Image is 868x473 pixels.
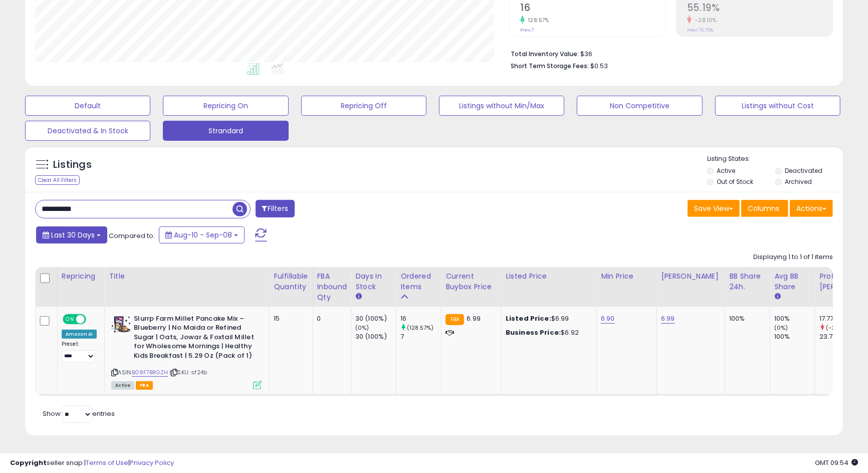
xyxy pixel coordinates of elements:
[601,314,615,324] a: 6.90
[111,381,134,390] span: All listings currently available for purchase on Amazon
[439,96,564,116] button: Listings without Min/Max
[511,62,589,70] b: Short Term Storage Fees:
[774,292,780,301] small: Avg BB Share.
[85,315,101,323] span: OFF
[136,381,153,390] span: FBA
[130,458,174,467] a: Privacy Policy
[134,314,256,363] b: Slurrp Farm Millet Pancake Mix – Blueberry | No Maida or Refined Sugar | Oats, Jowar & Foxtail Mi...
[506,328,561,337] b: Business Price:
[446,271,497,292] div: Current Buybox Price
[717,177,753,186] label: Out of Stock
[10,458,174,468] div: seller snap | |
[62,330,97,339] div: Amazon AI
[774,332,815,341] div: 100%
[520,2,666,16] h2: 16
[506,314,551,323] b: Listed Price:
[506,271,592,282] div: Listed Price
[355,314,396,323] div: 30 (100%)
[511,50,579,58] b: Total Inventory Value:
[661,314,675,324] a: 6.99
[729,314,762,323] div: 100%
[174,230,232,240] span: Aug-10 - Sep-08
[774,271,811,292] div: Avg BB Share
[707,154,843,164] p: Listing States:
[525,17,549,24] small: 128.57%
[407,324,433,332] small: (128.57%)
[109,271,265,282] div: Title
[355,324,369,332] small: (0%)
[511,47,825,59] li: $36
[715,96,840,116] button: Listings without Cost
[790,200,833,217] button: Actions
[109,231,155,241] span: Compared to:
[317,314,344,323] div: 0
[274,314,305,323] div: 15
[506,328,589,337] div: $6.92
[43,409,115,418] span: Show: entries
[692,17,717,24] small: -28.10%
[520,27,534,33] small: Prev: 7
[577,96,702,116] button: Non Competitive
[355,271,392,292] div: Days In Stock
[274,271,308,292] div: Fulfillable Quantity
[25,96,150,116] button: Default
[35,175,80,185] div: Clear All Filters
[774,314,815,323] div: 100%
[317,271,347,303] div: FBA inbound Qty
[355,292,361,301] small: Days In Stock.
[111,314,131,334] img: 41nCNoDAtWL._SL40_.jpg
[400,314,441,323] div: 16
[163,121,288,141] button: Strandard
[25,121,150,141] button: Deactivated & In Stock
[729,271,766,292] div: BB Share 24h.
[748,203,779,213] span: Columns
[36,226,107,244] button: Last 30 Days
[86,458,128,467] a: Terms of Use
[163,96,288,116] button: Repricing On
[169,368,207,376] span: | SKU: sf24b
[256,200,295,217] button: Filters
[62,341,97,363] div: Preset:
[785,166,822,175] label: Deactivated
[717,166,735,175] label: Active
[62,271,100,282] div: Repricing
[785,177,812,186] label: Archived
[159,226,245,244] button: Aug-10 - Sep-08
[10,458,47,467] strong: Copyright
[815,458,858,467] span: 2025-10-9 09:54 GMT
[741,200,788,217] button: Columns
[826,324,852,332] small: (-25.15%)
[446,314,464,325] small: FBA
[400,332,441,341] div: 7
[687,27,713,33] small: Prev: 76.76%
[132,368,168,377] a: B08F7BRGZH
[111,314,262,388] div: ASIN:
[467,314,481,323] span: 6.99
[661,271,721,282] div: [PERSON_NAME]
[355,332,396,341] div: 30 (100%)
[688,200,740,217] button: Save View
[590,61,608,71] span: $0.53
[601,271,653,282] div: Min Price
[687,2,832,16] h2: 55.19%
[400,271,437,292] div: Ordered Items
[301,96,426,116] button: Repricing Off
[64,315,76,323] span: ON
[774,324,788,332] small: (0%)
[51,230,95,240] span: Last 30 Days
[506,314,589,323] div: $6.99
[753,253,833,262] div: Displaying 1 to 1 of 1 items
[53,158,92,172] h5: Listings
